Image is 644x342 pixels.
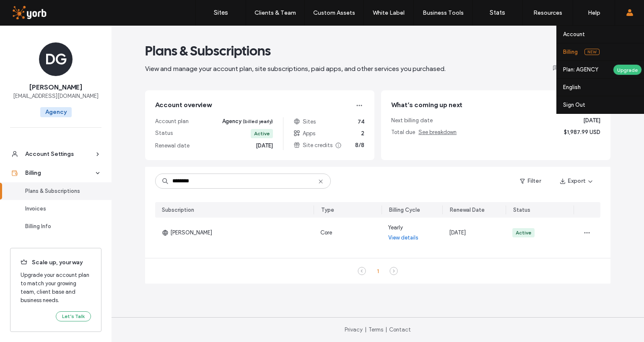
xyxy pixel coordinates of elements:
[423,9,464,16] label: Business Tools
[145,42,271,59] span: Plans & Subscriptions
[564,128,600,137] span: $1,987.99 USD
[25,150,94,158] div: Account Settings
[369,326,383,333] a: Terms
[512,174,549,188] button: Filter
[450,206,485,214] div: Renewal Date
[563,26,644,43] a: Account
[391,116,433,125] span: Next billing date
[25,169,94,177] div: Billing
[449,229,466,236] span: [DATE]
[516,229,531,237] div: Active
[25,187,94,195] div: Plans & Subscriptions
[293,141,342,150] span: Site credits
[25,222,94,231] div: Billing Info
[391,101,462,109] span: What’s coming up next
[29,83,82,92] span: [PERSON_NAME]
[254,9,296,16] label: Clients & Team
[162,206,194,214] div: Subscription
[391,128,457,137] span: Total due
[254,130,270,137] div: Active
[361,129,364,138] span: 2
[355,141,364,150] span: 8/8
[21,258,91,268] span: Scale up, your way
[613,64,642,75] div: Upgrade
[545,60,610,74] button: Give Feedback
[155,100,211,110] span: Account overview
[373,266,383,276] div: 1
[345,326,363,333] a: Privacy
[40,107,72,117] span: Agency
[19,6,36,13] span: Help
[563,84,581,90] label: English
[584,49,600,55] span: New
[563,31,585,37] label: Account
[563,102,585,108] label: Sign Out
[389,206,420,214] div: Billing Cycle
[145,65,446,73] span: View and manage your account plan, site subscriptions, paid apps, and other services you purchased.
[513,206,530,214] div: Status
[553,174,600,188] button: Export
[533,9,562,16] label: Resources
[243,118,273,124] span: (billed yearly)
[563,49,578,55] label: Billing
[321,206,334,214] div: Type
[155,117,189,126] span: Account plan
[388,234,418,242] a: View details
[155,129,173,138] span: Status
[490,9,505,16] label: Stats
[13,92,99,100] span: [EMAIL_ADDRESS][DOMAIN_NAME]
[39,42,73,76] div: DG
[563,66,607,73] label: Plan: AGENCY
[385,326,387,333] span: |
[293,118,316,126] span: Sites
[222,117,273,126] span: Agency
[313,9,355,16] label: Custom Assets
[588,9,600,16] label: Help
[162,229,212,237] span: [PERSON_NAME]
[563,43,644,61] a: BillingNew
[293,129,315,138] span: Apps
[563,96,644,113] a: Sign Out
[389,326,411,333] a: Contact
[388,224,403,232] span: Yearly
[320,229,332,236] span: Core
[155,142,190,150] span: Renewal date
[418,129,457,135] span: See breakdown
[214,9,228,16] label: Sites
[373,9,405,16] label: White Label
[21,271,91,305] span: Upgrade your account plan to match your growing team, client base and business needs.
[56,311,91,321] button: Let’s Talk
[583,116,600,125] span: [DATE]
[256,142,273,150] span: [DATE]
[25,205,94,213] div: Invoices
[365,326,366,333] span: |
[358,118,364,126] span: 74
